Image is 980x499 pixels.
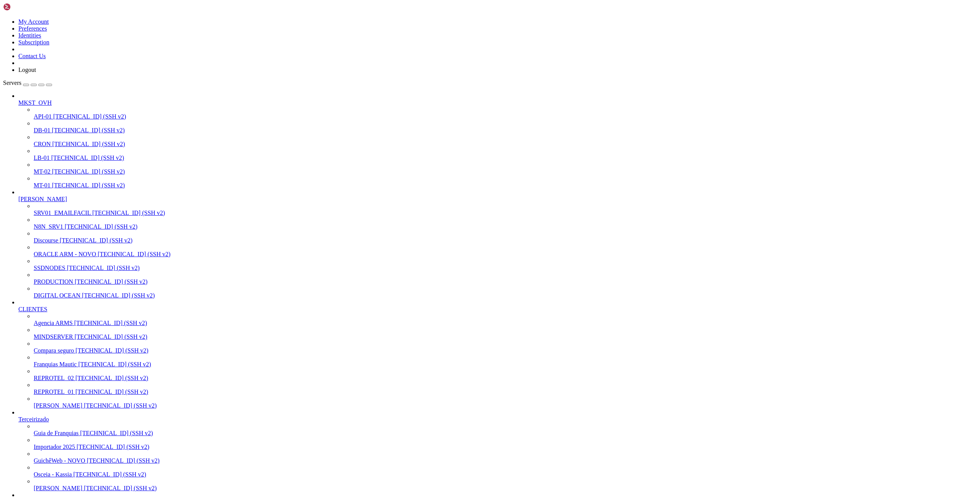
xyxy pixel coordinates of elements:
span: REPROTEL_02 [34,375,74,381]
span: LB-01 [34,154,50,161]
span: [TECHNICAL_ID] (SSH v2) [67,265,140,271]
li: Importador 2025 [TECHNICAL_ID] (SSH v2) [34,437,977,450]
span: Compara seguro [34,347,74,354]
span: SSDNODES [34,265,65,271]
li: MT-01 [TECHNICAL_ID] (SSH v2) [34,175,977,189]
li: API-01 [TECHNICAL_ID] (SSH v2) [34,106,977,120]
span: Terceirizado [18,416,49,423]
span: [TECHNICAL_ID] (SSH v2) [73,471,146,478]
a: REPROTEL_01 [TECHNICAL_ID] (SSH v2) [34,388,977,395]
li: SRV01_EMAILFACIL [TECHNICAL_ID] (SSH v2) [34,203,977,216]
span: [TECHNICAL_ID] (SSH v2) [75,375,148,381]
a: Discourse [TECHNICAL_ID] (SSH v2) [34,237,977,244]
img: Shellngn [3,3,47,11]
span: [TECHNICAL_ID] (SSH v2) [82,292,155,299]
span: Osceia - Kassia [34,471,72,478]
span: [TECHNICAL_ID] (SSH v2) [75,388,148,395]
li: [PERSON_NAME] [18,189,977,299]
li: Guia de Franquias [TECHNICAL_ID] (SSH v2) [34,423,977,437]
span: [TECHNICAL_ID] (SSH v2) [52,127,125,133]
li: MINDSERVER [TECHNICAL_ID] (SSH v2) [34,327,977,340]
a: Compara seguro [TECHNICAL_ID] (SSH v2) [34,347,977,354]
span: [TECHNICAL_ID] (SSH v2) [51,154,124,161]
span: [TECHNICAL_ID] (SSH v2) [77,444,149,450]
span: N8N_SRV1 [34,223,63,230]
a: Agencia ARMS [TECHNICAL_ID] (SSH v2) [34,320,977,327]
a: SRV01_EMAILFACIL [TECHNICAL_ID] (SSH v2) [34,210,977,216]
span: CRON [34,141,51,147]
li: Discourse [TECHNICAL_ID] (SSH v2) [34,230,977,244]
span: REPROTEL_01 [34,388,74,395]
span: API-01 [34,113,52,120]
a: MT-01 [TECHNICAL_ID] (SSH v2) [34,182,977,189]
span: SRV01_EMAILFACIL [34,210,91,216]
a: SSDNODES [TECHNICAL_ID] (SSH v2) [34,265,977,271]
li: Agencia ARMS [TECHNICAL_ID] (SSH v2) [34,313,977,327]
span: [PERSON_NAME] [34,485,82,491]
span: Agencia ARMS [34,320,73,326]
a: Importador 2025 [TECHNICAL_ID] (SSH v2) [34,444,977,450]
span: MT-01 [34,182,51,189]
li: REPROTEL_02 [TECHNICAL_ID] (SSH v2) [34,368,977,382]
span: Servers [3,80,21,86]
span: MT-02 [34,168,51,175]
span: [TECHNICAL_ID] (SSH v2) [60,237,132,244]
a: Servers [3,80,52,86]
a: MT-02 [TECHNICAL_ID] (SSH v2) [34,168,977,175]
a: [PERSON_NAME] [TECHNICAL_ID] (SSH v2) [34,485,977,492]
span: [TECHNICAL_ID] (SSH v2) [65,223,137,230]
a: PRODUCTION [TECHNICAL_ID] (SSH v2) [34,278,977,285]
span: [TECHNICAL_ID] (SSH v2) [75,333,147,340]
a: Identities [18,32,41,39]
a: [PERSON_NAME] [TECHNICAL_ID] (SSH v2) [34,402,977,409]
span: Franquias Mautic [34,361,77,367]
li: DB-01 [TECHNICAL_ID] (SSH v2) [34,120,977,134]
li: CRON [TECHNICAL_ID] (SSH v2) [34,134,977,148]
a: Logout [18,67,36,73]
span: [TECHNICAL_ID] (SSH v2) [75,347,148,354]
a: [PERSON_NAME] [18,196,977,203]
a: LB-01 [TECHNICAL_ID] (SSH v2) [34,154,977,161]
span: [TECHNICAL_ID] (SSH v2) [75,278,147,285]
span: [TECHNICAL_ID] (SSH v2) [52,168,125,175]
a: Osceia - Kassia [TECHNICAL_ID] (SSH v2) [34,471,977,478]
a: CRON [TECHNICAL_ID] (SSH v2) [34,141,977,148]
span: [TECHNICAL_ID] (SSH v2) [80,430,153,436]
a: MKST_OVH [18,99,977,106]
li: MKST_OVH [18,93,977,189]
a: Franquias Mautic [TECHNICAL_ID] (SSH v2) [34,361,977,368]
span: GuichêWeb - NOVO [34,457,85,464]
li: Osceia - Kassia [TECHNICAL_ID] (SSH v2) [34,464,977,478]
span: [TECHNICAL_ID] (SSH v2) [52,182,125,189]
li: ORACLE ARM - NOVO [TECHNICAL_ID] (SSH v2) [34,244,977,258]
span: Importador 2025 [34,444,75,450]
li: Compara seguro [TECHNICAL_ID] (SSH v2) [34,340,977,354]
a: N8N_SRV1 [TECHNICAL_ID] (SSH v2) [34,223,977,230]
span: PRODUCTION [34,278,73,285]
span: Discourse [34,237,58,244]
li: Terceirizado [18,409,977,492]
span: CLIENTES [18,306,47,312]
a: GuichêWeb - NOVO [TECHNICAL_ID] (SSH v2) [34,457,977,464]
li: [PERSON_NAME] [TECHNICAL_ID] (SSH v2) [34,395,977,409]
span: [TECHNICAL_ID] (SSH v2) [98,251,170,257]
a: Preferences [18,25,47,32]
li: [PERSON_NAME] [TECHNICAL_ID] (SSH v2) [34,478,977,492]
span: DIGITAL OCEAN [34,292,80,299]
li: GuichêWeb - NOVO [TECHNICAL_ID] (SSH v2) [34,450,977,464]
span: [TECHNICAL_ID] (SSH v2) [84,485,157,491]
li: SSDNODES [TECHNICAL_ID] (SSH v2) [34,258,977,271]
span: [TECHNICAL_ID] (SSH v2) [87,457,160,464]
span: [TECHNICAL_ID] (SSH v2) [92,210,165,216]
a: Subscription [18,39,49,46]
li: N8N_SRV1 [TECHNICAL_ID] (SSH v2) [34,216,977,230]
a: API-01 [TECHNICAL_ID] (SSH v2) [34,113,977,120]
span: [TECHNICAL_ID] (SSH v2) [78,361,151,367]
li: Franquias Mautic [TECHNICAL_ID] (SSH v2) [34,354,977,368]
span: [TECHNICAL_ID] (SSH v2) [84,402,157,409]
span: DB-01 [34,127,51,133]
a: ORACLE ARM - NOVO [TECHNICAL_ID] (SSH v2) [34,251,977,258]
span: [PERSON_NAME] [34,402,82,409]
a: DB-01 [TECHNICAL_ID] (SSH v2) [34,127,977,134]
li: REPROTEL_01 [TECHNICAL_ID] (SSH v2) [34,382,977,395]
